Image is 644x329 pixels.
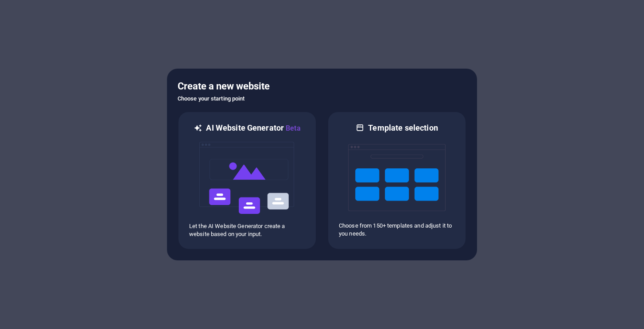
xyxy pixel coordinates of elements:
p: Choose from 150+ templates and adjust it to you needs. [339,222,455,238]
div: Template selectionChoose from 150+ templates and adjust it to you needs. [327,111,466,250]
h5: Create a new website [178,79,466,93]
div: AI Website GeneratorBetaaiLet the AI Website Generator create a website based on your input. [178,111,317,250]
p: Let the AI Website Generator create a website based on your input. [189,222,305,238]
h6: AI Website Generator [206,123,300,134]
img: ai [198,134,296,222]
span: Beta [284,124,301,132]
h6: Template selection [368,123,438,133]
h6: Choose your starting point [178,93,466,104]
